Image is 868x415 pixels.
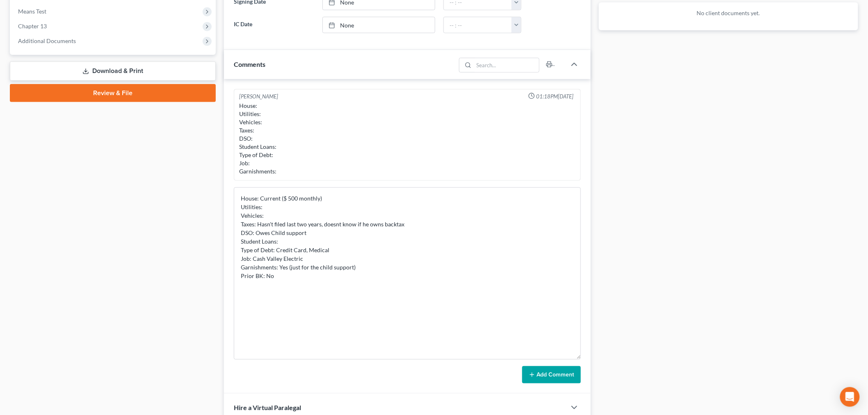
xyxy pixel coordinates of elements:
a: None [323,17,435,33]
label: IC Date [230,17,318,33]
input: Search... [474,58,539,72]
input: -- : -- [444,17,512,33]
div: Open Intercom Messenger [840,387,860,407]
p: No client documents yet. [605,9,852,17]
span: Chapter 13 [18,23,47,30]
span: Means Test [18,8,46,15]
span: Hire a Virtual Paralegal [234,404,301,412]
span: 01:18PM[DATE] [537,93,574,100]
button: Add Comment [522,366,581,383]
span: Comments [234,60,265,68]
a: Review & File [10,84,216,102]
div: House: Utilities: Vehicles: Taxes: DSO: Student Loans: Type of Debt: Job: Garnishments: [239,102,576,176]
span: Additional Documents [18,37,76,44]
a: Download & Print [10,62,216,81]
div: [PERSON_NAME] [239,93,278,100]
